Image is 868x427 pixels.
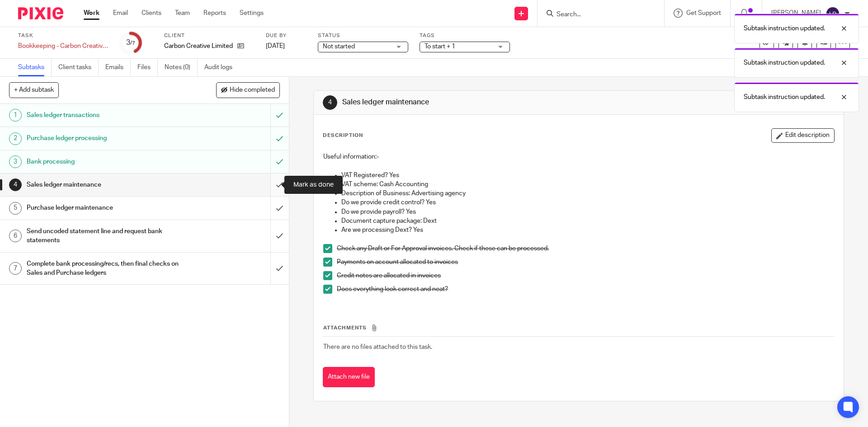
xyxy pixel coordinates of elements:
[164,32,255,39] label: Client
[27,155,183,169] h1: Bank processing
[27,178,183,192] h1: Sales ledger maintenance
[323,344,432,350] span: There are no files attached to this task.
[18,32,108,39] label: Task
[337,271,834,280] p: Credit notes are allocated in invoices
[323,43,355,50] span: Not started
[137,59,158,76] a: Files
[203,9,226,18] a: Reports
[744,24,825,33] p: Subtask instruction updated.
[126,38,135,48] div: 3
[9,132,22,145] div: 2
[18,7,63,19] img: Pixie
[204,59,239,76] a: Audit logs
[318,32,408,39] label: Status
[240,9,264,18] a: Settings
[175,9,190,18] a: Team
[230,87,275,94] span: Hide completed
[337,258,834,267] p: Payments on account allocated to invoices
[18,42,108,51] div: Bookkeeping - Carbon Creative - Xero
[342,98,598,107] h1: Sales ledger maintenance
[216,82,280,98] button: Hide completed
[130,41,135,46] small: /7
[9,109,22,122] div: 1
[744,58,825,67] p: Subtask instruction updated.
[341,216,834,225] p: Document capture package: Dext
[9,230,22,242] div: 6
[113,9,128,18] a: Email
[27,201,183,215] h1: Purchase ledger maintenance
[105,59,131,76] a: Emails
[9,202,22,215] div: 5
[323,132,363,139] p: Description
[341,180,834,189] p: VAT scheme: Cash Accounting
[323,367,375,387] button: Attach new file
[84,9,99,18] a: Work
[337,244,834,253] p: Check any Draft or For Approval invoices. Check if these can be processed.
[771,128,835,143] button: Edit description
[323,325,367,330] span: Attachments
[27,131,183,145] h1: Purchase ledger processing
[9,155,22,168] div: 3
[341,198,834,207] p: Do we provide credit control? Yes
[164,42,233,51] p: Carbon Creative Limited
[142,9,161,18] a: Clients
[266,32,307,39] label: Due by
[9,82,59,98] button: + Add subtask
[337,285,834,294] p: Does everything look correct and neat?
[425,43,455,50] span: To start + 1
[323,95,337,110] div: 4
[341,225,834,235] p: Are we processing Dext? Yes
[58,59,99,76] a: Client tasks
[266,43,285,49] span: [DATE]
[341,207,834,216] p: Do we provide payroll? Yes
[341,189,834,198] p: Description of Business: Advertising agency
[323,152,834,161] p: Useful information:-
[27,108,183,122] h1: Sales ledger transactions
[744,93,825,102] p: Subtask instruction updated.
[9,178,22,191] div: 4
[826,6,840,21] img: svg%3E
[341,171,834,180] p: VAT Registered? Yes
[27,257,183,280] h1: Complete bank processing/recs, then final checks on Sales and Purchase ledgers
[18,59,52,76] a: Subtasks
[420,32,510,39] label: Tags
[9,262,22,275] div: 7
[27,225,183,248] h1: Send uncoded statement line and request bank statements
[165,59,198,76] a: Notes (0)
